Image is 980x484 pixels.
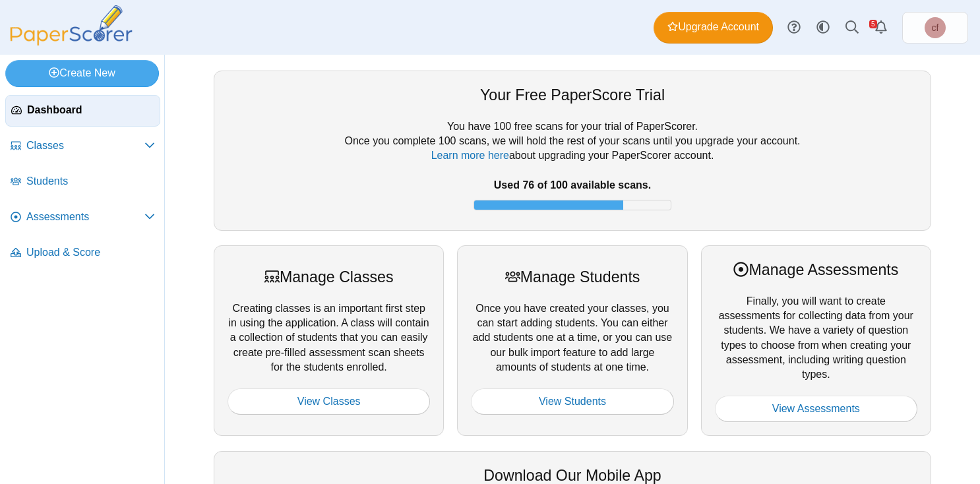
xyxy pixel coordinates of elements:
[214,245,444,436] div: Creating classes is an important first step in using the application. A class will contain a coll...
[867,13,896,42] a: Alerts
[228,119,917,217] div: You have 100 free scans for your trial of PaperScorer. Once you complete 100 scans, we will hold ...
[654,12,773,44] a: Upgrade Account
[701,245,931,436] div: Finally, you will want to create assessments for collecting data from your students. We have a va...
[5,60,159,86] a: Create New
[5,202,160,233] a: Assessments
[494,179,651,191] b: Used 76 of 100 available scans.
[715,396,917,422] a: View Assessments
[5,95,160,127] a: Dashboard
[26,245,155,260] span: Upload & Score
[932,23,939,32] span: chrystal fanelli
[667,20,759,34] span: Upgrade Account
[925,17,946,38] span: chrystal fanelli
[5,166,160,198] a: Students
[471,266,673,287] div: Manage Students
[228,266,430,287] div: Manage Classes
[5,237,160,269] a: Upload & Score
[5,131,160,162] a: Classes
[26,174,155,189] span: Students
[5,36,137,47] a: PaperScorer
[471,388,673,415] a: View Students
[228,84,917,106] div: Your Free PaperScore Trial
[902,12,968,44] a: chrystal fanelli
[457,245,687,436] div: Once you have created your classes, you can start adding students. You can either add students on...
[26,138,144,153] span: Classes
[715,259,917,280] div: Manage Assessments
[26,210,144,224] span: Assessments
[27,103,154,117] span: Dashboard
[431,150,509,161] a: Learn more here
[5,5,137,45] img: PaperScorer
[228,388,430,415] a: View Classes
